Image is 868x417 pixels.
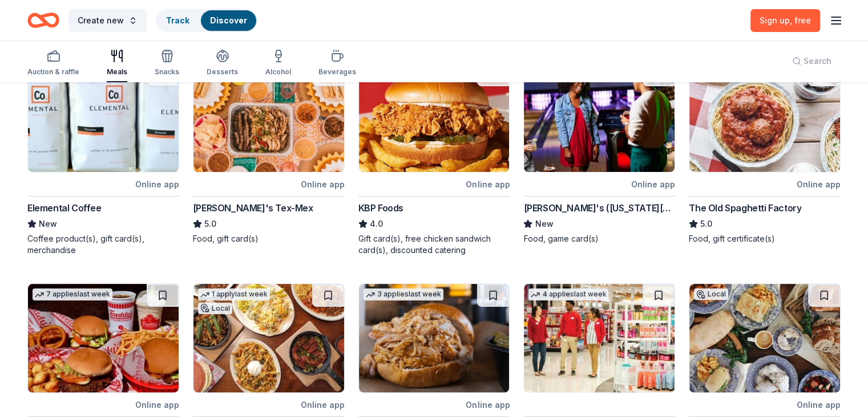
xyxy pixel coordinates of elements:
button: Meals [107,45,127,82]
img: Image for Target [524,284,675,392]
a: Discover [210,15,247,25]
button: Desserts [207,45,238,82]
img: Image for Chuy's Tex-Mex [193,63,344,172]
div: Beverages [318,67,356,77]
div: Online app [466,177,510,191]
img: Image for The Old Spaghetti Factory [689,63,840,172]
div: Online app [797,177,841,191]
div: KBP Foods [358,201,403,215]
button: Snacks [155,45,179,82]
div: Desserts [207,67,238,77]
a: Image for KBP Foods6 applieslast weekOnline appKBP Foods4.0Gift card(s), free chicken sandwich ca... [358,63,510,256]
div: Coffee product(s), gift card(s), merchandise [27,233,179,256]
a: Sign up, free [750,9,820,32]
img: Image for KBP Foods [359,63,510,172]
a: Image for Andy B's (Oklahoma City)LocalOnline app[PERSON_NAME]'s ([US_STATE][GEOGRAPHIC_DATA])New... [523,63,675,244]
div: 7 applies last week [33,288,112,300]
img: Image for Elemental Coffee [28,63,179,172]
a: Image for The Old Spaghetti Factory4 applieslast weekOnline appThe Old Spaghetti Factory5.0Food, ... [689,63,841,244]
div: Online app [135,177,179,191]
button: Alcohol [265,45,291,82]
div: 1 apply last week [198,288,270,300]
span: Create new [78,14,124,27]
a: Image for Elemental CoffeeLocalOnline appElemental CoffeeNewCoffee product(s), gift card(s), merc... [27,63,179,256]
div: Alcohol [265,67,291,77]
img: Image for Harvey Bakery & Kitchen [689,284,840,392]
div: Local [198,303,232,314]
img: Image for Ted's Cafe Escondido [193,284,344,392]
div: Food, gift card(s) [193,233,345,244]
div: Local [694,288,728,300]
button: Create new [68,9,147,32]
div: Online app [301,398,345,412]
div: Elemental Coffee [27,201,102,215]
a: Track [166,15,189,25]
div: [PERSON_NAME]'s ([US_STATE][GEOGRAPHIC_DATA]) [523,201,675,215]
div: 4 applies last week [528,288,608,300]
div: Snacks [155,67,179,77]
a: Image for Chuy's Tex-Mex2 applieslast weekOnline app[PERSON_NAME]'s Tex-Mex5.0Food, gift card(s) [193,63,345,244]
div: Gift card(s), free chicken sandwich card(s), discounted catering [358,233,510,256]
span: Sign up [760,15,811,25]
div: Online app [466,398,510,412]
div: The Old Spaghetti Factory [689,201,801,215]
div: Online app [301,177,345,191]
div: [PERSON_NAME]'s Tex-Mex [193,201,313,215]
div: Meals [107,67,127,77]
div: 3 applies last week [364,288,443,300]
span: , free [790,15,811,25]
a: Home [27,7,59,34]
div: Food, game card(s) [523,233,675,244]
img: Image for Freddy's Frozen Custard & Steakburgers [28,284,179,392]
span: 5.0 [700,217,712,231]
button: TrackDiscover [156,9,257,32]
div: Online app [631,177,675,191]
img: Image for Mission BBQ [359,284,510,392]
div: Online app [797,398,841,412]
span: 5.0 [204,217,216,231]
button: Beverages [318,45,356,82]
img: Image for Andy B's (Oklahoma City) [524,63,675,172]
span: 4.0 [370,217,383,231]
div: Online app [135,398,179,412]
span: New [535,217,553,231]
button: Auction & raffle [27,45,79,82]
div: Food, gift certificate(s) [689,233,841,244]
div: Auction & raffle [27,67,79,77]
span: New [39,217,57,231]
